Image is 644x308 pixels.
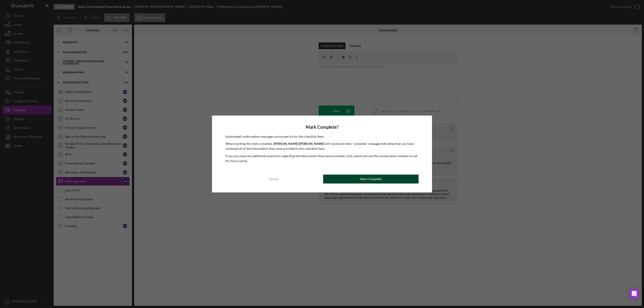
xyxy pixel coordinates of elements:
div: Cancel [269,175,278,184]
b: [PERSON_NAME] [PERSON_NAME] [273,142,324,146]
p: When marking this item complete, will receive an item "complete" message indicating that you have... [225,141,419,151]
p: If you you have any additional questions regarding the information they have provided, click canc... [225,154,419,164]
button: Cancel [225,175,321,184]
button: Mark Complete [323,175,419,184]
p: Automated confirmation messages are turned on for this checklist item. [225,134,419,139]
div: Open Intercom Messenger [629,288,640,299]
h4: Mark Complete? [225,124,419,130]
div: Mark Complete [360,175,382,184]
